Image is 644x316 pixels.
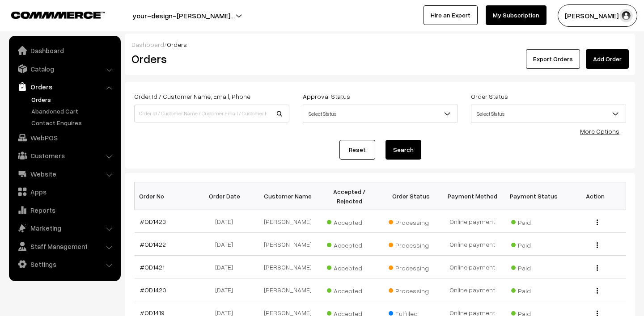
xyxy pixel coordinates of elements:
a: Reset [339,140,375,160]
a: Reports [11,202,118,218]
th: Order No [135,182,196,210]
td: [DATE] [196,256,257,278]
span: Accepted [327,261,372,273]
span: Accepted [327,238,372,250]
a: #OD1423 [140,218,166,225]
a: More Options [580,127,619,135]
td: Online payment [441,256,503,278]
span: Orders [167,41,187,48]
span: Accepted [327,215,372,227]
td: [DATE] [196,233,257,256]
a: Add Order [586,49,629,69]
td: [DATE] [196,278,257,301]
h2: Orders [131,52,288,66]
div: / [131,40,629,49]
a: Dashboard [131,41,164,48]
a: #OD1422 [140,240,166,248]
span: Processing [389,238,433,250]
td: [PERSON_NAME] [257,233,318,256]
th: Order Status [380,182,441,210]
td: [DATE] [196,210,257,233]
th: Accepted / Rejected [319,182,380,210]
td: [PERSON_NAME] [257,278,318,301]
a: Marketing [11,220,118,236]
span: Processing [389,284,433,295]
span: Paid [511,261,556,273]
th: Action [564,182,626,210]
span: Paid [511,215,556,227]
td: Online payment [441,233,503,256]
label: Approval Status [303,92,350,101]
img: Menu [597,242,598,248]
a: Apps [11,184,118,200]
a: Settings [11,256,118,272]
a: WebPOS [11,130,118,146]
th: Customer Name [257,182,318,210]
span: Processing [389,261,433,273]
th: Payment Status [503,182,564,210]
th: Order Date [196,182,257,210]
button: your-design-[PERSON_NAME]… [101,4,266,27]
span: Paid [511,238,556,250]
button: Search [386,140,421,160]
th: Payment Method [441,182,503,210]
td: [PERSON_NAME] [257,210,318,233]
input: Order Id / Customer Name / Customer Email / Customer Phone [134,105,289,122]
label: Order Status [471,92,508,101]
button: Export Orders [526,49,580,69]
a: Hire an Expert [424,5,478,25]
span: Processing [389,215,433,227]
img: Menu [597,265,598,271]
a: Customers [11,147,118,164]
a: My Subscription [486,5,547,25]
span: Paid [511,284,556,295]
a: Orders [29,95,118,104]
a: Dashboard [11,42,118,59]
img: user [619,9,633,22]
label: Order Id / Customer Name, Email, Phone [134,92,250,101]
span: Select Status [303,105,458,122]
td: Online payment [441,278,503,301]
a: Abandoned Cart [29,106,118,116]
img: Menu [597,288,598,294]
a: Staff Management [11,238,118,254]
a: Orders [11,79,118,95]
a: COMMMERCE [11,9,89,20]
img: Menu [597,219,598,225]
a: Catalog [11,61,118,77]
img: COMMMERCE [11,12,105,18]
td: Online payment [441,210,503,233]
span: Select Status [471,106,626,122]
span: Select Status [471,105,626,122]
a: #OD1421 [140,263,165,271]
a: Contact Enquires [29,118,118,127]
td: [PERSON_NAME] [257,256,318,278]
a: Website [11,166,118,182]
span: Accepted [327,284,372,295]
span: Select Status [303,106,458,122]
a: #OD1420 [140,286,166,294]
button: [PERSON_NAME] N.P [558,4,637,27]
